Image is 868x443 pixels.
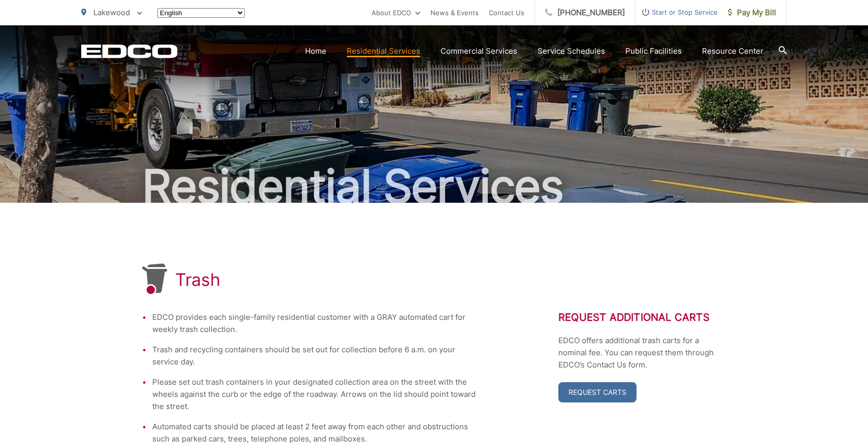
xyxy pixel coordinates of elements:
[157,8,245,18] select: Select a language
[625,45,682,57] a: Public Facilities
[558,311,726,323] h2: Request Additional Carts
[305,45,326,57] a: Home
[441,45,517,57] a: Commercial Services
[152,311,477,336] li: EDCO provides each single-family residential customer with a GRAY automated cart for weekly trash...
[372,7,420,19] a: About EDCO
[728,7,776,19] span: Pay My Bill
[93,8,130,17] span: Lakewood
[430,7,479,19] a: News & Events
[558,382,637,402] a: Request Carts
[538,45,605,57] a: Service Schedules
[702,45,763,57] a: Resource Center
[489,7,524,19] a: Contact Us
[81,44,178,58] a: EDCD logo. Return to the homepage.
[347,45,420,57] a: Residential Services
[558,335,726,371] p: EDCO offers additional trash carts for a nominal fee. You can request them through EDCO’s Contact...
[152,376,477,413] li: Please set out trash containers in your designated collection area on the street with the wheels ...
[175,270,220,290] h1: Trash
[152,344,477,368] li: Trash and recycling containers should be set out for collection before 6 a.m. on your service day.
[81,161,787,212] h2: Residential Services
